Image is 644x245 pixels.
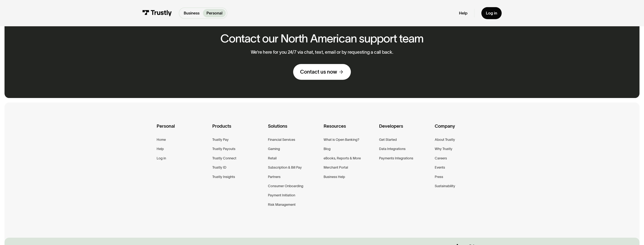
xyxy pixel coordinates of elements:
[379,122,432,137] div: Developers
[486,11,497,16] div: Log in
[268,164,302,170] a: Subscription & Bill Pay
[206,10,222,16] p: Personal
[435,146,452,152] a: Why Trustly
[212,174,235,180] a: Trustly Insights
[157,137,166,142] a: Home
[435,137,455,142] a: About Trustly
[324,146,331,152] a: Blog
[379,146,406,152] a: Data Integrations
[212,137,229,142] a: Trustly Pay
[324,174,345,180] a: Business Help
[300,69,337,75] div: Contact us now
[435,174,443,180] a: Press
[459,11,467,16] a: Help
[379,137,397,142] a: Get Started
[268,137,295,142] a: Financial Services
[268,202,296,207] a: Risk Management
[268,155,277,161] a: Retail
[324,137,359,142] a: What is Open Banking?
[212,146,235,152] a: Trustly Payouts
[379,155,413,161] a: Payments Integrations
[142,10,172,16] img: Trustly Logo
[435,164,445,170] a: Events
[212,164,226,170] a: Trustly ID
[180,9,203,17] a: Business
[324,155,361,161] a: eBooks, Reports & More
[268,146,280,152] a: Gaming
[212,155,236,161] a: Trustly Connect
[435,183,455,189] a: Sustainability
[324,164,348,170] a: Merchant Portal
[157,146,164,152] a: Help
[184,10,199,16] p: Business
[268,192,295,198] a: Payment Initiation
[293,64,351,80] a: Contact us now
[324,122,376,137] div: Resources
[435,155,447,161] a: Careers
[481,7,502,19] a: Log in
[157,155,166,161] a: Log in
[203,9,226,17] a: Personal
[251,49,393,55] p: We’re here for you 24/7 via chat, text, email or by requesting a call back.
[268,183,303,189] a: Consumer Onboarding
[157,122,209,137] div: Personal
[435,122,487,137] div: Company
[220,32,423,45] h2: Contact our North American support team
[268,174,281,180] a: Partners
[268,122,321,137] div: Solutions
[212,122,265,137] div: Products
